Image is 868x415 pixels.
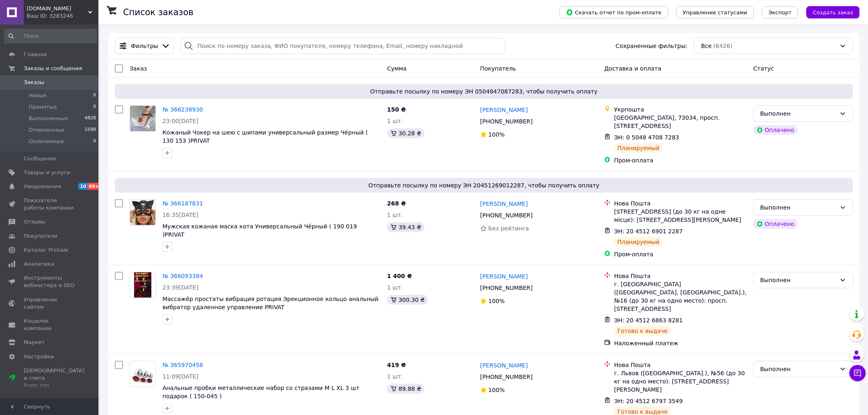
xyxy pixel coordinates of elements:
span: 99+ [87,183,101,190]
a: Создать заказ [798,9,860,15]
span: 100% [489,131,505,138]
input: Поиск [4,29,97,43]
span: [PHONE_NUMBER] [480,212,533,219]
a: Фото товару [130,199,156,226]
span: 100% [489,298,505,304]
span: ЭН: 20 4512 6901 2287 [614,228,683,235]
div: Выполнен [761,203,836,212]
div: Укрпошта [614,105,747,114]
span: Настройки [24,353,54,360]
a: [PERSON_NAME] [480,272,528,280]
span: ЭН: 20 4512 6863 8281 [614,317,683,324]
span: 1 шт. [387,212,403,218]
span: [DEMOGRAPHIC_DATA] и счета [24,367,85,390]
div: 300.30 ₴ [387,295,428,305]
span: Маркет [24,339,45,346]
img: Фото товару [130,106,155,131]
span: 419 ₴ [387,362,406,368]
button: Скачать отчет по пром-оплате [560,6,668,18]
span: ЭН: 0 5048 4708 7283 [614,134,679,141]
span: Уведомления [24,183,61,190]
a: Анальные пробки металлические набор со стразами M L XL 3 шт подарок ( 150-045 ) [162,385,360,399]
a: [PERSON_NAME] [480,200,528,208]
div: Наложенный платеж [614,339,747,347]
div: Пром-оплата [614,156,747,164]
img: Фото товару [134,272,151,298]
a: [PERSON_NAME] [480,106,528,114]
span: Каталог ProSale [24,246,68,254]
span: Сумма [387,65,407,72]
span: 0 [93,138,96,145]
button: Чат с покупателем [850,365,866,381]
div: Готово к выдаче [614,326,671,336]
span: [PHONE_NUMBER] [480,118,533,125]
div: г. [GEOGRAPHIC_DATA] ([GEOGRAPHIC_DATA], [GEOGRAPHIC_DATA].), №16 (до 30 кг на одно место): просп... [614,280,747,313]
input: Поиск по номеру заказа, ФИО покупателя, номеру телефона, Email, номеру накладной [180,38,505,54]
div: Нова Пошта [614,272,747,280]
span: Инструменты вебмастера и SEO [24,274,76,289]
span: [PHONE_NUMBER] [480,285,533,291]
span: 11:09[DATE] [162,373,199,380]
span: Покупатель [480,65,516,72]
span: Все [701,42,712,50]
span: 23:39[DATE] [162,284,199,291]
span: Показатели работы компании [24,197,76,212]
div: Ваш ID: 3283246 [27,12,98,20]
img: Фото товару [130,361,155,387]
span: 4828 [85,115,96,122]
div: Выполнен [761,276,836,285]
a: Фото товару [130,361,156,387]
button: Создать заказ [806,6,860,18]
span: 1 шт. [387,284,403,291]
img: Фото товару [130,200,155,225]
div: [GEOGRAPHIC_DATA], 73034, просп. [STREET_ADDRESS] [614,114,747,130]
div: Prom топ [24,382,85,389]
span: Принятые [29,103,57,111]
a: № 366238930 [162,106,203,113]
span: Без рейтинга [489,225,529,232]
span: Создать заказ [813,9,853,16]
a: [PERSON_NAME] [480,361,528,369]
span: 1 400 ₴ [387,273,412,279]
span: 1 шт. [387,118,403,124]
div: Оплачено [754,219,798,229]
div: г. Львов ([GEOGRAPHIC_DATA].), №56 (до 30 кг на одно место): [STREET_ADDRESS][PERSON_NAME] [614,369,747,394]
div: Выполнен [761,365,836,374]
span: Заказы и сообщения [24,65,82,72]
span: Статус [754,65,774,72]
span: Сообщения [24,155,56,162]
a: Кожаный Чокер на шею с шипами универсальный размер Чёрный ( 130 153 )PRIVAT [162,129,368,144]
a: № 366187831 [162,200,203,207]
a: Фото товару [130,272,156,298]
div: Оплачено [754,125,798,135]
span: 23:00[DATE] [162,118,199,124]
span: Отмененные [29,126,64,134]
span: Фильтры [131,42,158,50]
span: Заказ [130,65,147,72]
span: Главная [24,51,47,58]
a: Массажёр простаты вибрация ротация Эрекционное кольцо анальный вибратор удаленное управление PRIVAT [162,296,379,310]
span: 10 [78,183,87,190]
span: Сохраненные фильтры: [616,42,688,50]
a: № 366093384 [162,273,203,279]
span: 268 ₴ [387,200,406,207]
span: 150 ₴ [387,106,406,113]
span: Скачать отчет по пром-оплате [566,9,662,16]
span: 0 [93,103,96,111]
div: Планируемый [614,237,663,247]
a: Мужская кожаная маска кота Универсальный Чёрный ( 190 019 )PRIVAT [162,223,357,238]
div: Выполнен [761,109,836,118]
span: Privat.in.ua [27,5,88,12]
div: 39.43 ₴ [387,222,425,232]
span: (6426) [713,43,733,49]
button: Экспорт [762,6,798,18]
span: 0 [93,92,96,99]
span: 16:35[DATE] [162,212,199,218]
span: [PHONE_NUMBER] [480,374,533,380]
span: Покупатели [24,233,57,240]
span: Товары и услуги [24,169,70,176]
